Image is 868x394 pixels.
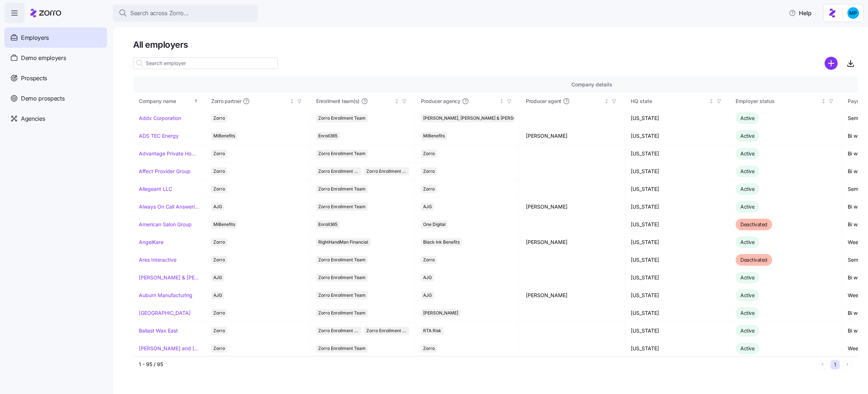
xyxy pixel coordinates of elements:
[423,309,458,317] span: [PERSON_NAME]
[213,114,225,122] span: Zorro
[604,99,609,104] div: Not sorted
[423,114,536,122] span: [PERSON_NAME], [PERSON_NAME] & [PERSON_NAME]
[631,97,707,105] div: HQ state
[423,238,460,246] span: Black Ink Benefits
[394,99,399,104] div: Not sorted
[625,93,730,110] th: HQ stateNot sorted
[213,327,225,335] span: Zorro
[318,167,359,175] span: Zorro Enrollment Team
[139,361,815,368] div: 1 - 95 / 95
[740,327,754,334] span: Active
[421,98,460,105] span: Producer agency
[625,287,730,304] td: [US_STATE]
[740,292,754,298] span: Active
[825,57,838,70] svg: add icon
[139,327,178,334] a: Ballast Wax East
[318,327,359,335] span: Zorro Enrollment Team
[213,238,225,246] span: Zorro
[139,256,176,264] a: Ares Interactive
[740,257,767,263] span: Deactivated
[736,97,820,105] div: Employer status
[789,9,812,17] span: Help
[213,203,222,211] span: AJG
[783,6,817,20] button: Help
[520,198,625,216] td: [PERSON_NAME]
[139,150,199,157] a: Advantage Private Home Care
[843,360,852,369] button: Next page
[139,132,179,140] a: ADS TEC Energy
[740,274,754,280] span: Active
[625,180,730,198] td: [US_STATE]
[133,93,205,110] th: Company nameSorted ascending
[423,203,432,211] span: AJG
[821,99,826,104] div: Not sorted
[740,221,767,227] span: Deactivated
[213,256,225,264] span: Zorro
[213,132,235,140] span: MiBenefits
[318,344,366,352] span: Zorro Enrollment Team
[318,203,366,211] span: Zorro Enrollment Team
[625,216,730,234] td: [US_STATE]
[21,74,47,83] span: Prospects
[318,132,337,140] span: Enroll365
[415,93,520,110] th: Producer agencyNot sorted
[499,99,504,104] div: Not sorted
[139,185,172,193] a: Allegeant LLC
[318,185,366,193] span: Zorro Enrollment Team
[423,132,445,140] span: MiBenefits
[520,93,625,110] th: Producer agentNot sorted
[740,345,754,351] span: Active
[205,93,310,110] th: Zorro partnerNot sorted
[139,115,181,122] a: Addx Corporation
[740,310,754,316] span: Active
[4,48,107,68] a: Demo employers
[366,167,407,175] span: Zorro Enrollment Experts
[139,274,199,281] a: [PERSON_NAME] & [PERSON_NAME]'s
[4,27,107,48] a: Employers
[213,185,225,193] span: Zorro
[423,150,435,158] span: Zorro
[423,167,435,175] span: Zorro
[830,360,840,369] button: 1
[139,97,192,105] div: Company name
[625,145,730,163] td: [US_STATE]
[423,220,446,228] span: One Digital
[526,98,561,105] span: Producer agent
[133,39,858,50] h1: All employers
[740,115,754,121] span: Active
[423,344,435,352] span: Zorro
[520,127,625,145] td: [PERSON_NAME]
[211,98,241,105] span: Zorro partner
[366,327,407,335] span: Zorro Enrollment Experts
[625,198,730,216] td: [US_STATE]
[625,251,730,269] td: [US_STATE]
[520,234,625,251] td: [PERSON_NAME]
[213,220,235,228] span: MiBenefits
[740,204,754,210] span: Active
[740,133,754,139] span: Active
[4,88,107,108] a: Demo prospects
[818,360,827,369] button: Previous page
[139,221,192,228] a: American Salon Group
[625,340,730,357] td: [US_STATE]
[213,309,225,317] span: Zorro
[21,33,49,42] span: Employers
[139,309,191,317] a: [GEOGRAPHIC_DATA]
[21,94,65,103] span: Demo prospects
[289,99,294,104] div: Not sorted
[213,274,222,282] span: AJG
[139,203,199,210] a: Always On Call Answering Service
[740,168,754,174] span: Active
[21,114,45,123] span: Agencies
[625,304,730,322] td: [US_STATE]
[318,291,366,299] span: Zorro Enrollment Team
[625,163,730,180] td: [US_STATE]
[4,68,107,88] a: Prospects
[318,309,366,317] span: Zorro Enrollment Team
[318,150,366,158] span: Zorro Enrollment Team
[213,291,222,299] span: AJG
[4,108,107,129] a: Agencies
[113,4,258,22] button: Search across Zorro...
[139,292,192,299] a: Auburn Manufacturing
[423,291,432,299] span: AJG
